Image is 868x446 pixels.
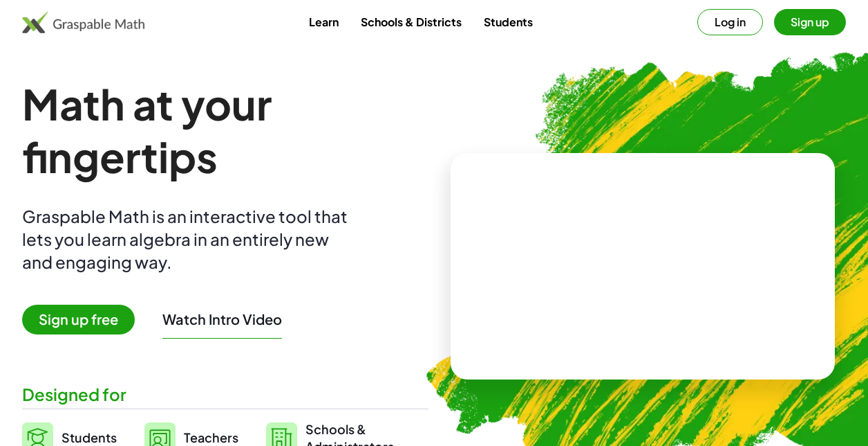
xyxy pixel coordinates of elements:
[22,305,135,334] span: Sign up free
[697,9,763,35] button: Log in
[22,205,354,274] div: Graspable Math is an interactive tool that lets you learn algebra in an entirely new and engaging...
[62,429,117,445] span: Students
[22,383,428,406] div: Designed for
[184,429,238,445] span: Teachers
[774,9,846,35] button: Sign up
[22,78,428,183] h1: Math at your fingertips
[350,9,473,35] a: Schools & Districts
[473,9,544,35] a: Students
[162,310,282,328] button: Watch Intro Video
[298,9,350,35] a: Learn
[539,215,746,319] video: What is this? This is dynamic math notation. Dynamic math notation plays a central role in how Gr...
